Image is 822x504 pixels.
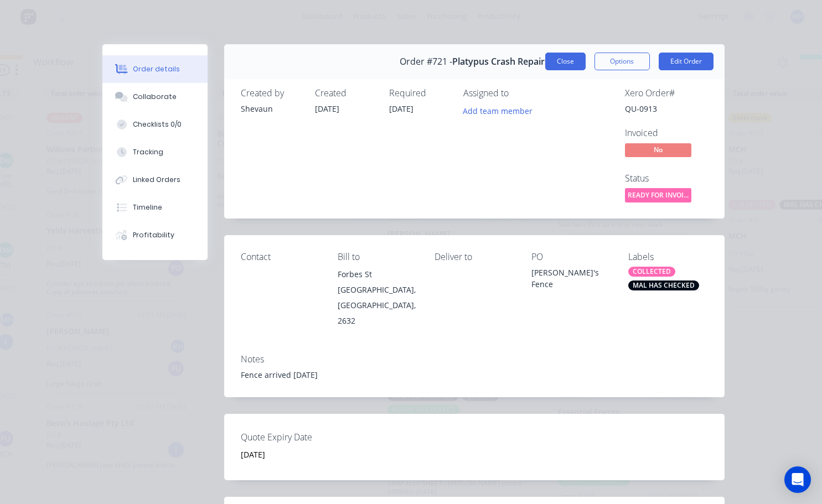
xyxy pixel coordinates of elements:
button: Linked Orders [102,166,208,194]
div: Required [389,88,450,98]
div: Collaborate [133,92,177,102]
span: No [625,143,691,157]
div: MAL HAS CHECKED [628,280,699,290]
button: Options [594,53,650,70]
button: Close [545,53,586,70]
div: Profitability [133,230,174,240]
button: Checklists 0/0 [102,111,208,138]
span: READY FOR INVOI... [625,188,691,202]
div: Bill to [338,252,417,262]
span: Platypus Crash Repairs [452,56,549,67]
div: Created by [241,88,302,98]
div: Invoiced [625,128,708,138]
div: Fence arrived [DATE] [241,369,708,381]
div: Tracking [133,147,163,157]
div: Created [315,88,376,98]
div: QU-0913 [625,103,708,115]
span: Order #721 - [400,56,452,67]
div: PO [531,252,611,262]
div: Labels [628,252,707,262]
div: COLLECTED [628,267,675,277]
input: Enter date [233,446,371,463]
div: Shevaun [241,103,302,115]
button: Tracking [102,138,208,166]
div: Assigned to [463,88,574,98]
button: Add team member [463,103,539,118]
div: Xero Order # [625,88,708,98]
span: [DATE] [389,103,413,114]
div: Checklists 0/0 [133,119,182,129]
button: Collaborate [102,83,208,111]
div: Order details [133,64,180,74]
div: Forbes St [338,267,417,282]
button: Edit Order [659,53,714,70]
div: Open Intercom Messenger [784,466,811,493]
button: READY FOR INVOI... [625,188,691,205]
button: Order details [102,55,208,83]
div: Contact [241,252,320,262]
button: Add team member [457,103,538,118]
div: Status [625,173,708,184]
div: Deliver to [435,252,514,262]
div: Timeline [133,202,162,212]
button: Profitability [102,221,208,249]
span: [DATE] [315,103,339,114]
div: [PERSON_NAME]'s Fence [531,267,611,290]
div: [GEOGRAPHIC_DATA], [GEOGRAPHIC_DATA], 2632 [338,282,417,329]
div: Forbes St[GEOGRAPHIC_DATA], [GEOGRAPHIC_DATA], 2632 [338,267,417,329]
div: Notes [241,354,708,365]
button: Timeline [102,194,208,221]
div: Linked Orders [133,175,180,185]
label: Quote Expiry Date [241,430,379,444]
